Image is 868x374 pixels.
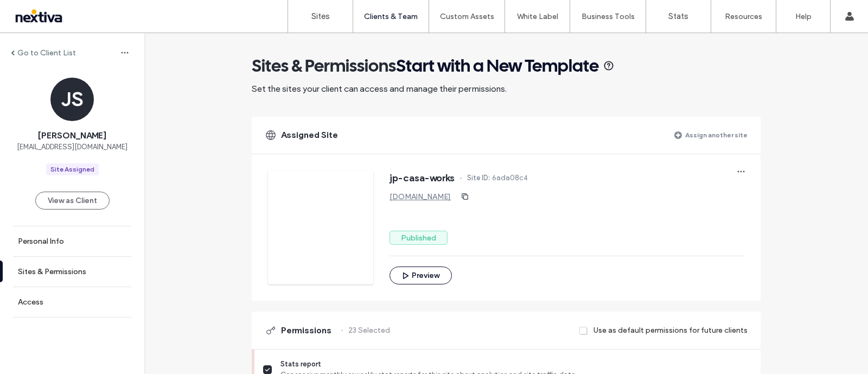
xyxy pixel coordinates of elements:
label: White Label [517,12,558,21]
span: Site ID: [467,173,490,183]
span: [EMAIL_ADDRESS][DOMAIN_NAME] [17,142,127,153]
label: Assign another site [685,125,748,144]
button: View as Client [35,192,110,210]
button: Preview [390,267,452,284]
span: jp-casa-works [390,173,455,183]
label: Sites [311,11,330,21]
span: Assigned Site [281,129,338,141]
label: Clients & Team [364,12,418,21]
span: [PERSON_NAME] [38,130,106,142]
label: Resources [725,12,762,21]
div: JS [50,78,94,121]
span: Stats report [280,359,752,370]
label: Access [18,297,43,307]
span: Permissions [281,325,331,337]
span: Sites & Permissions [252,55,599,77]
label: 23 Selected [348,320,390,340]
label: Personal Info [18,237,64,246]
label: Business Tools [582,12,635,21]
label: Published [390,231,448,245]
label: Go to Client List [17,48,76,58]
label: Help [795,12,812,21]
div: Site Assigned [50,164,94,174]
span: 6ada08c4 [492,173,528,183]
label: Use as default permissions for future clients [593,320,748,340]
a: [DOMAIN_NAME] [390,192,451,201]
label: Custom Assets [440,12,494,21]
label: Stats [668,11,688,21]
span: Set the sites your client can access and manage their permissions. [252,84,507,94]
label: Sites & Permissions [18,267,86,276]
